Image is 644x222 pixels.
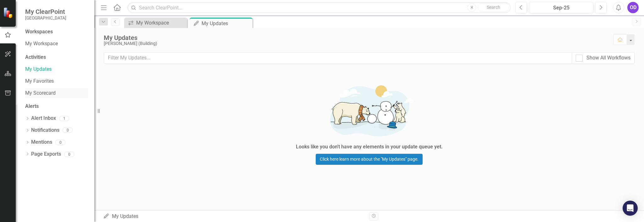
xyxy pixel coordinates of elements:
[623,201,638,216] div: Open Intercom Messenger
[31,127,59,134] a: Notifications
[627,2,639,13] button: OD
[31,151,61,158] a: Page Exports
[316,154,423,165] a: Click here learn more about the "My Updates" page.
[25,90,88,97] a: My Scorecard
[59,116,69,121] div: 1
[136,19,186,27] div: My Workspace
[25,15,66,20] small: [GEOGRAPHIC_DATA]
[478,3,509,12] button: Search
[202,19,251,27] div: My Updates
[31,115,56,122] a: Alert Inbox
[25,103,88,110] div: Alerts
[104,52,572,64] input: Filter My Updates...
[25,40,88,47] a: My Workspace
[126,19,186,27] a: My Workspace
[127,2,511,13] input: Search ClearPoint...
[55,140,65,145] div: 0
[275,79,464,142] img: Getting started
[64,152,74,157] div: 0
[104,41,607,46] div: [PERSON_NAME] (Building)
[104,34,607,41] div: My Updates
[31,139,52,146] a: Mentions
[25,66,88,73] a: My Updates
[25,8,66,15] span: My ClearPoint
[586,54,630,62] div: Show All Workflows
[529,2,593,13] button: Sep-25
[63,128,73,133] div: 0
[296,143,443,151] div: Looks like you don't have any elements in your update queue yet.
[531,4,591,12] div: Sep-25
[3,7,14,18] img: ClearPoint Strategy
[103,213,364,220] div: My Updates
[487,5,500,10] span: Search
[25,28,53,36] div: Workspaces
[25,78,88,85] a: My Favorites
[25,54,88,61] div: Activities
